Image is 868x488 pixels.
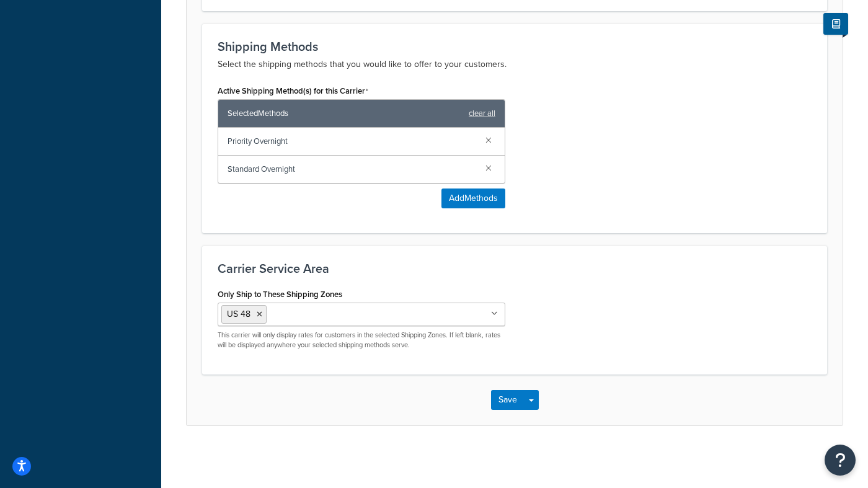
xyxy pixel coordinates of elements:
button: AddMethods [441,189,505,208]
button: Open Resource Center [825,445,856,476]
button: Show Help Docs [823,13,848,35]
label: Only Ship to These Shipping Zones [218,290,342,299]
span: Priority Overnight [228,133,476,150]
span: Standard Overnight [228,161,476,178]
h3: Shipping Methods [218,40,812,53]
button: Save [491,390,525,410]
p: Select the shipping methods that you would like to offer to your customers. [218,57,812,72]
span: US 48 [227,308,250,321]
label: Active Shipping Method(s) for this Carrier [218,86,368,96]
p: This carrier will only display rates for customers in the selected Shipping Zones. If left blank,... [218,331,505,350]
span: Selected Methods [228,105,463,122]
h3: Carrier Service Area [218,262,812,275]
a: clear all [469,105,495,122]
